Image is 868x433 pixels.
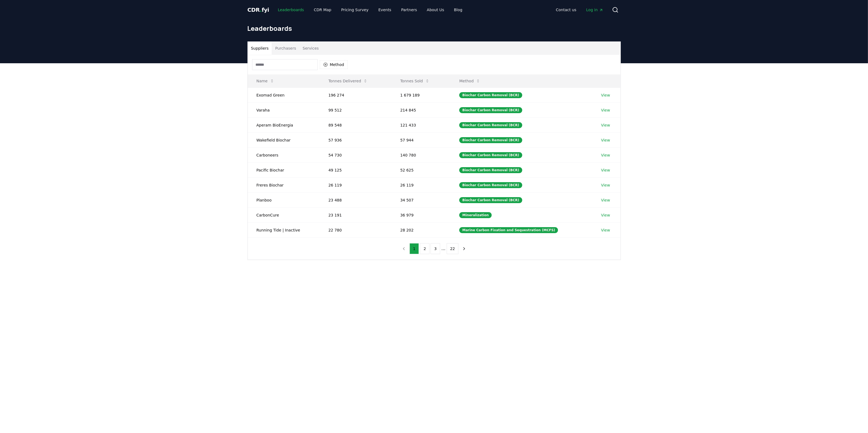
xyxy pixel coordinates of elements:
[450,5,467,15] a: Blog
[551,5,581,15] a: Contact us
[309,5,336,15] a: CDR Map
[392,208,451,222] td: 36 979
[441,245,445,252] li: ...
[601,227,610,233] a: View
[248,193,320,208] td: Planboo
[601,167,610,173] a: View
[459,167,522,173] div: Biochar Carbon Removal (BCR)
[248,88,320,103] td: Exomad Green
[273,5,467,15] nav: Main
[601,182,610,188] a: View
[459,197,522,203] div: Biochar Carbon Removal (BCR)
[320,163,392,178] td: 49 125
[392,178,451,193] td: 26 119
[247,24,621,33] h1: Leaderboards
[420,243,429,254] button: 2
[396,76,434,86] button: Tonnes Sold
[248,163,320,178] td: Pacific Biochar
[320,148,392,163] td: 54 730
[248,222,320,237] td: Running Tide | Inactive
[586,7,603,13] span: Log in
[459,152,522,158] div: Biochar Carbon Removal (BCR)
[247,6,269,14] a: CDR.fyi
[392,88,451,103] td: 1 679 189
[252,76,279,86] button: Name
[392,222,451,237] td: 28 202
[455,76,485,86] button: Method
[272,42,299,55] button: Purchasers
[392,148,451,163] td: 140 780
[447,243,459,254] button: 22
[601,122,610,128] a: View
[392,118,451,133] td: 121 433
[260,7,262,13] span: .
[551,5,607,15] nav: Main
[320,118,392,133] td: 89 548
[248,133,320,148] td: Wakefield Biochar
[459,92,522,98] div: Biochar Carbon Removal (BCR)
[247,7,269,13] span: CDR fyi
[248,42,272,55] button: Suppliers
[248,118,320,133] td: Aperam BioEnergia
[392,133,451,148] td: 57 944
[582,5,607,15] a: Log in
[320,208,392,222] td: 23 191
[324,76,372,86] button: Tonnes Delivered
[459,182,522,188] div: Biochar Carbon Removal (BCR)
[248,178,320,193] td: Freres Biochar
[320,88,392,103] td: 196 274
[392,163,451,178] td: 52 625
[459,122,522,128] div: Biochar Carbon Removal (BCR)
[299,42,322,55] button: Services
[374,5,396,15] a: Events
[320,133,392,148] td: 57 936
[320,222,392,237] td: 22 780
[392,193,451,208] td: 34 507
[459,137,522,143] div: Biochar Carbon Removal (BCR)
[320,103,392,118] td: 99 512
[397,5,421,15] a: Partners
[460,243,469,254] button: next page
[320,193,392,208] td: 23 488
[273,5,308,15] a: Leaderboards
[337,5,373,15] a: Pricing Survey
[601,152,610,158] a: View
[320,178,392,193] td: 26 119
[422,5,448,15] a: About Us
[601,212,610,218] a: View
[601,197,610,203] a: View
[392,103,451,118] td: 214 845
[248,148,320,163] td: Carboneers
[459,212,492,218] div: Mineralization
[601,107,610,113] a: View
[431,243,440,254] button: 3
[459,107,522,113] div: Biochar Carbon Removal (BCR)
[601,137,610,143] a: View
[248,103,320,118] td: Varaha
[410,243,419,254] button: 1
[601,92,610,98] a: View
[459,227,558,233] div: Marine Carbon Fixation and Sequestration (MCFS)
[320,60,348,69] button: Method
[248,208,320,222] td: CarbonCure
